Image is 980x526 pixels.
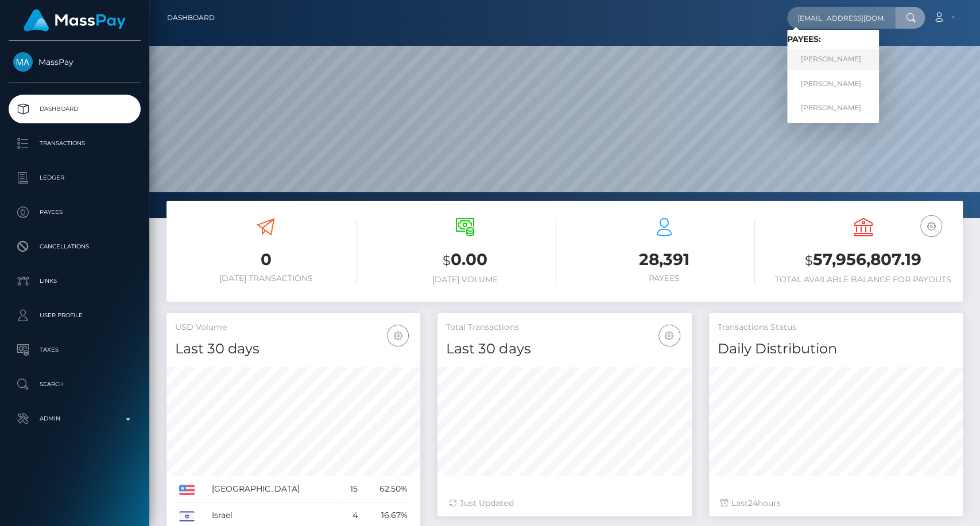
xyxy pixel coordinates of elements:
a: [PERSON_NAME] [787,49,879,70]
h3: 28,391 [574,248,756,271]
span: 24 [748,498,758,508]
h6: [DATE] Volume [374,275,556,285]
p: Links [13,272,136,290]
a: Ledger [9,163,141,192]
h6: Payees: [787,34,879,44]
p: Taxes [13,341,136,359]
h5: Transactions Status [718,322,954,333]
p: Ledger [13,169,136,186]
input: Search... [787,7,895,29]
h6: [DATE] Transactions [175,274,357,283]
p: Dashboard [13,100,136,118]
a: Transactions [9,129,141,158]
a: Cancellations [9,232,141,261]
h3: 0 [175,248,357,271]
small: $ [805,252,813,268]
h4: Daily Distribution [718,339,954,359]
a: Payees [9,198,141,227]
p: Transactions [13,135,136,152]
h5: USD Volume [175,322,412,333]
h4: Last 30 days [446,339,683,359]
img: MassPay [13,52,33,72]
img: US.png [179,485,195,495]
p: Payees [13,204,136,221]
h5: Total Transactions [446,322,683,333]
td: 15 [340,476,362,502]
p: Cancellations [13,238,136,255]
h6: Total Available Balance for Payouts [772,275,954,285]
p: User Profile [13,307,136,324]
td: [GEOGRAPHIC_DATA] [208,476,340,502]
p: Admin [13,410,136,427]
h4: Last 30 days [175,339,412,359]
img: MassPay Logo [24,9,126,32]
a: Taxes [9,336,141,364]
a: Links [9,267,141,295]
td: 62.50% [362,476,412,502]
a: User Profile [9,301,141,330]
a: [PERSON_NAME] [787,97,879,118]
a: [PERSON_NAME] [787,73,879,94]
a: Dashboard [9,95,141,123]
h6: Payees [574,274,756,283]
a: Search [9,370,141,399]
p: Search [13,376,136,393]
a: Admin [9,404,141,433]
div: Last hours [721,497,951,509]
img: IL.png [179,511,195,521]
small: $ [443,252,451,268]
h3: 57,956,807.19 [772,248,954,272]
span: MassPay [9,57,141,67]
div: Just Updated [449,497,680,509]
h3: 0.00 [374,248,556,272]
a: Dashboard [167,6,215,30]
